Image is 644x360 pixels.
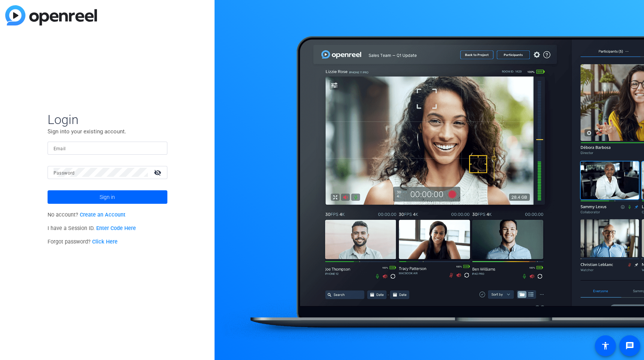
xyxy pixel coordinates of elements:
a: Click Here [92,239,118,245]
span: Sign in [100,188,115,206]
a: Create an Account [80,212,125,218]
span: No account? [48,212,126,218]
mat-label: Email [54,146,66,151]
p: Sign into your existing account. [48,127,167,136]
input: Enter Email Address [54,143,161,152]
mat-icon: visibility_off [149,167,167,178]
img: blue-gradient.svg [5,5,97,25]
mat-label: Password [54,170,75,176]
span: Forgot password? [48,239,118,245]
span: Login [48,112,167,127]
mat-icon: accessibility [601,341,610,350]
button: Sign in [48,190,167,204]
mat-icon: message [625,341,634,350]
span: I have a Session ID. [48,225,136,232]
a: Enter Code Here [96,225,136,232]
